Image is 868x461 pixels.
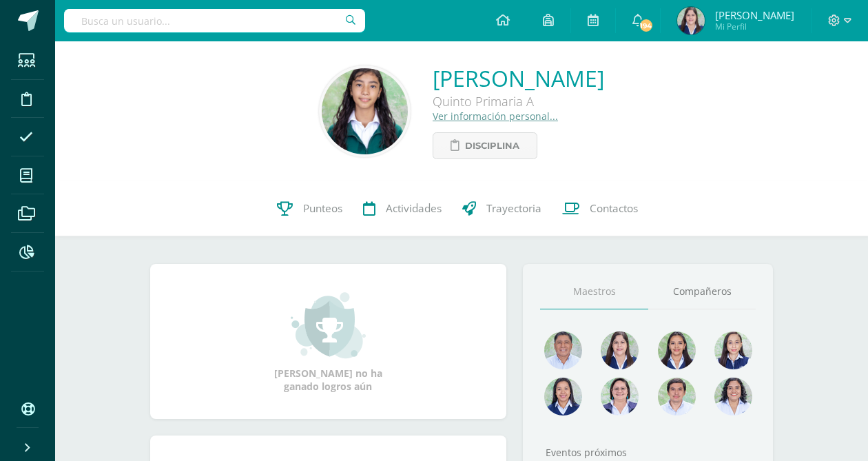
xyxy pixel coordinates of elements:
[452,181,552,236] a: Trayectoria
[714,378,752,416] img: 74e021dbc1333a55a6a6352084f0f183.png
[303,201,342,216] span: Punteos
[601,331,639,369] img: 622beff7da537a3f0b3c15e5b2b9eed9.png
[715,8,794,22] span: [PERSON_NAME]
[638,18,653,33] span: 194
[433,110,558,123] a: Ver información personal...
[433,93,604,110] div: Quinto Primaria A
[291,291,366,360] img: achievement_small.png
[715,21,794,32] span: Mi Perfil
[540,446,756,459] div: Eventos próximos
[465,133,519,158] span: Disciplina
[658,331,696,369] img: a45c6b0b365ef70dd84ea434ae6b643f.png
[322,68,408,154] img: a82c5c7af7788254a213f7c6876c7188.png
[433,63,604,93] a: [PERSON_NAME]
[64,9,365,32] input: Busca un usuario...
[386,201,442,216] span: Actividades
[544,378,582,416] img: 6ddd1834028c492d783a9ed76c16c693.png
[601,378,639,416] img: 674848b92a8dd628d3cff977652c0a9e.png
[540,274,648,309] a: Maestros
[714,331,752,369] img: e0582db7cc524a9960c08d03de9ec803.png
[648,274,756,309] a: Compañeros
[677,7,705,34] img: 4580ac292eff67b9f38c534a54293cd6.png
[353,181,452,236] a: Actividades
[259,291,397,393] div: [PERSON_NAME] no ha ganado logros aún
[658,378,696,416] img: f0af4734c025b990c12c69d07632b04a.png
[433,132,537,159] a: Disciplina
[552,181,648,236] a: Contactos
[267,181,353,236] a: Punteos
[544,331,582,369] img: f4ec16a59328cb939a4b919555c40b71.png
[486,201,541,216] span: Trayectoria
[590,201,638,216] span: Contactos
